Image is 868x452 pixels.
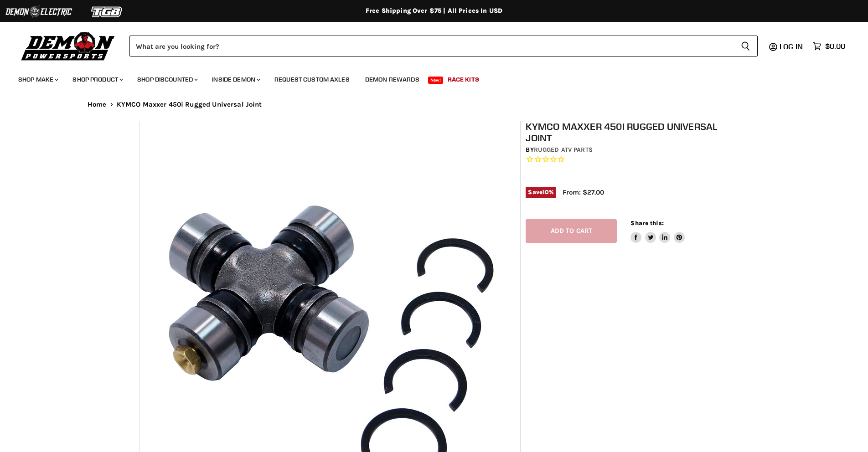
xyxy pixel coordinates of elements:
[526,155,734,164] span: Rated 0.0 out of 5 stars 0 reviews
[358,70,426,89] a: Demon Rewards
[205,70,266,89] a: Inside Demon
[129,36,758,56] form: Product
[11,70,64,89] a: Shop Make
[630,220,663,226] span: Share this:
[66,70,129,89] a: Shop Product
[11,67,843,89] ul: Main menu
[542,189,549,195] span: 10
[825,42,845,51] span: $0.00
[88,101,107,108] a: Home
[129,36,734,56] input: Search
[441,70,486,89] a: Race Kits
[775,42,808,51] a: Log in
[428,77,444,84] span: New!
[808,40,850,53] a: $0.00
[18,30,118,62] img: Demon Powersports
[534,146,593,154] a: Rugged ATV Parts
[630,219,685,243] aside: Share this:
[69,101,799,108] nav: Breadcrumbs
[780,42,803,51] span: Log in
[73,3,141,21] img: TGB Logo 2
[117,101,262,108] span: KYMCO Maxxer 450i Rugged Universal Joint
[69,7,799,15] div: Free Shipping Over $75 | All Prices In USD
[526,121,734,144] h1: KYMCO Maxxer 450i Rugged Universal Joint
[5,3,73,21] img: Demon Electric Logo 2
[563,188,604,196] span: From: $27.00
[130,70,203,89] a: Shop Discounted
[734,36,758,56] button: Search
[268,70,356,89] a: Request Custom Axles
[526,187,556,197] span: Save %
[526,145,734,155] div: by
